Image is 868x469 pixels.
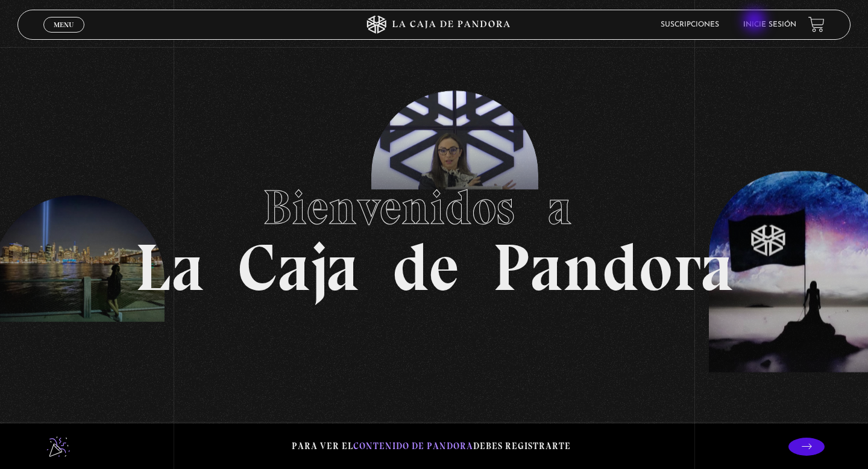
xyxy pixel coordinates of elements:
a: View your shopping cart [808,16,825,33]
span: Menu [54,21,74,28]
span: Bienvenidos a [263,178,605,236]
span: Cerrar [50,31,78,39]
p: Para ver el debes registrarte [292,438,571,455]
a: Inicie sesión [743,21,796,28]
a: Suscripciones [661,21,719,28]
span: contenido de Pandora [353,441,473,452]
h1: La Caja de Pandora [135,168,734,301]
